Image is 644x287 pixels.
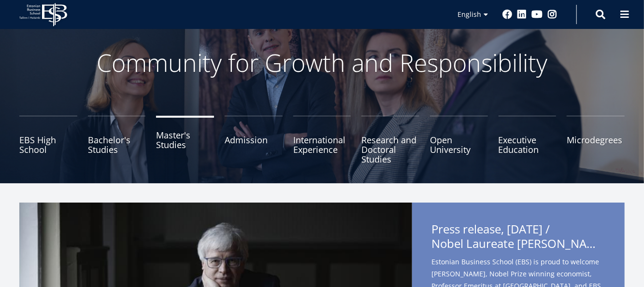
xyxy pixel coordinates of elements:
[502,10,512,19] a: Facebook
[431,236,605,251] span: Nobel Laureate [PERSON_NAME] to Deliver Lecture at [GEOGRAPHIC_DATA]
[499,116,557,164] a: Executive Education
[430,116,488,164] a: Open University
[361,116,419,164] a: Research and Doctoral Studies
[19,116,77,164] a: EBS High School
[156,116,214,164] a: Master's Studies
[225,116,283,164] a: Admission
[66,48,578,77] p: Community for Growth and Responsibility
[531,10,543,19] a: Youtube
[431,222,605,254] span: Press release, [DATE] /
[293,116,351,164] a: International Experience
[88,116,146,164] a: Bachelor's Studies
[547,10,557,19] a: Instagram
[567,116,625,164] a: Microdegrees
[517,10,527,19] a: Linkedin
